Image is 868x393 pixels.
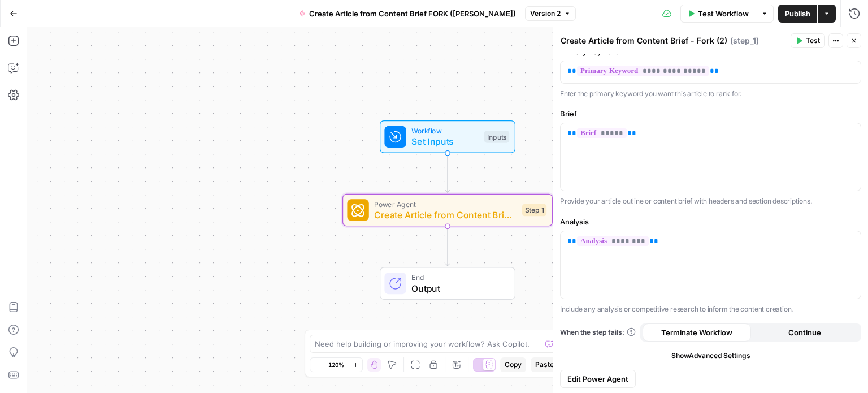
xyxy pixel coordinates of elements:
[342,267,553,300] div: EndOutput
[342,120,553,153] div: WorkflowSet InputsInputs
[560,216,861,227] label: Analysis
[698,8,749,19] span: Test Workflow
[560,327,636,338] a: When the step fails:
[445,153,449,192] g: Edge from start to step_1
[788,327,821,338] span: Continue
[791,33,825,48] button: Test
[525,6,576,21] button: Version 2
[560,88,861,100] p: Enter the primary keyword you want this article to rank for.
[730,35,759,46] span: ( step_1 )
[530,8,561,19] span: Version 2
[531,357,558,372] button: Paste
[671,351,750,361] span: Show Advanced Settings
[560,108,861,119] label: Brief
[806,36,820,46] span: Test
[292,5,523,23] button: Create Article from Content Brief FORK ([PERSON_NAME])
[560,196,861,207] p: Provide your article outline or content brief with headers and section descriptions.
[785,8,810,19] span: Publish
[445,226,449,266] g: Edge from step_1 to end
[535,360,554,370] span: Paste
[411,282,504,295] span: Output
[411,272,504,283] span: End
[342,194,553,227] div: Power AgentCreate Article from Content Brief - Fork (2)Step 1
[374,198,517,209] span: Power Agent
[561,35,727,46] textarea: Create Article from Content Brief - Fork (2)
[680,5,756,23] button: Test Workflow
[411,135,479,148] span: Set Inputs
[567,373,628,385] span: Edit Power Agent
[560,370,636,388] button: Edit Power Agent
[522,204,546,217] div: Step 1
[328,360,344,369] span: 120%
[505,360,522,370] span: Copy
[309,8,516,19] span: Create Article from Content Brief FORK ([PERSON_NAME])
[661,327,732,338] span: Terminate Workflow
[411,126,479,136] span: Workflow
[484,131,509,143] div: Inputs
[560,304,861,315] p: Include any analysis or competitive research to inform the content creation.
[751,323,860,342] button: Continue
[374,208,517,222] span: Create Article from Content Brief - Fork (2)
[778,5,817,23] button: Publish
[500,357,526,372] button: Copy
